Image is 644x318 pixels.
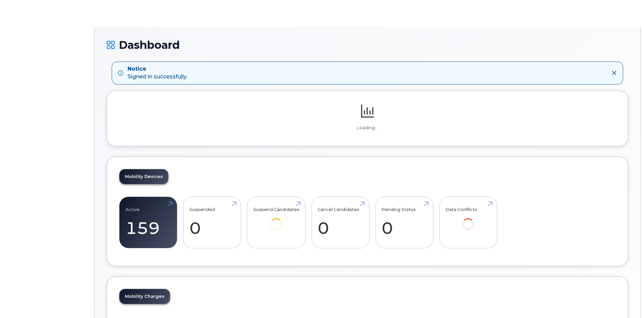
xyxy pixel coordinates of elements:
a: Mobility Devices [119,169,168,184]
a: Suspended 0 [189,200,235,245]
a: Suspend Candidates [253,200,299,239]
a: Pending Status 0 [382,200,427,245]
a: Data Conflicts [445,200,491,239]
div: Signed in successfully. [128,65,187,81]
strong: Notice [128,65,187,73]
a: Active 159 [126,200,171,245]
h1: Dashboard [107,39,628,51]
a: Cancel Candidates 0 [318,200,363,245]
a: Mobility Charges [119,289,170,304]
p: Loading... [119,125,616,131]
